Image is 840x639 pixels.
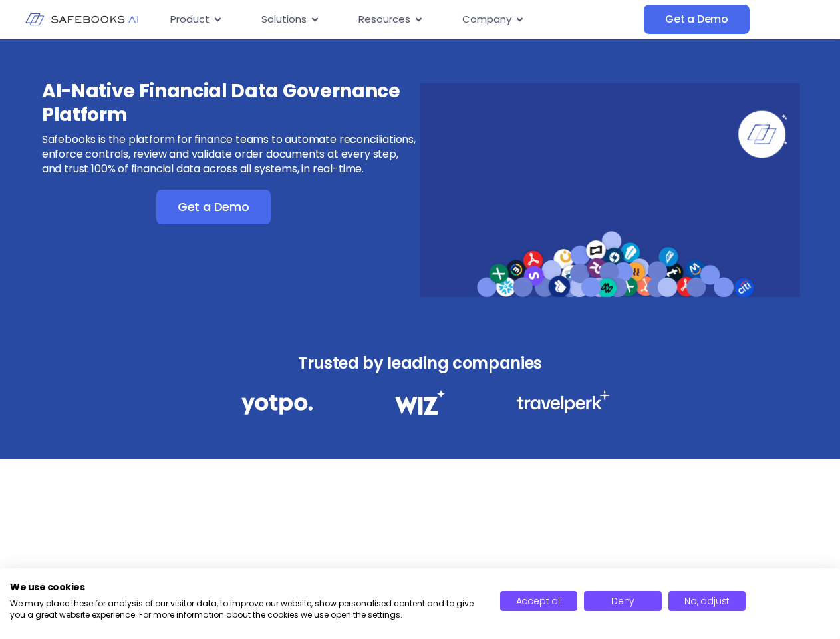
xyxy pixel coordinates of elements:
[516,594,562,608] span: Accept all
[241,390,313,419] img: Financial Data Governance 1
[156,190,271,224] a: Get a Demo
[10,581,480,593] h2: We use cookies
[42,132,418,176] p: Safebooks is the platform for finance teams to automate reconciliations, enforce controls, review...
[644,5,750,34] a: Get a Demo
[665,13,728,26] span: Get a Demo
[668,591,746,611] button: Adjust cookie preferences
[358,12,410,27] span: Resources
[500,591,578,611] button: Accept all cookies
[170,12,210,27] span: Product
[42,79,418,127] h3: AI-Native Financial Data Governance Platform
[261,12,307,27] span: Solutions
[212,350,629,377] h3: Trusted by leading companies
[10,598,480,621] p: We may place these for analysis of our visitor data, to improve our website, show personalised co...
[584,591,662,611] button: Deny all cookies
[160,7,644,33] nav: Menu
[160,7,644,33] div: Menu Toggle
[388,390,451,415] img: Financial Data Governance 2
[611,594,634,608] span: Deny
[178,200,249,214] span: Get a Demo
[516,390,610,413] img: Financial Data Governance 3
[684,594,730,608] span: No, adjust
[462,12,511,27] span: Company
